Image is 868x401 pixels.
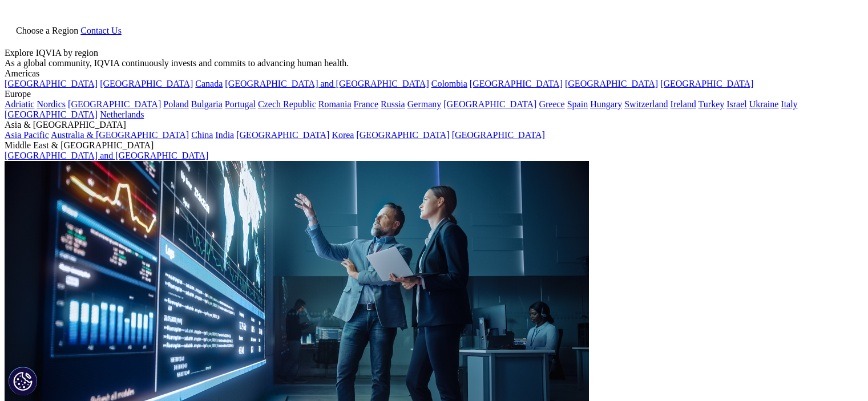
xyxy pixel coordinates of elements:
[100,79,193,88] a: [GEOGRAPHIC_DATA]
[749,99,779,109] a: Ukraine
[5,120,863,130] div: Asia & [GEOGRAPHIC_DATA]
[5,89,863,99] div: Europe
[5,99,34,109] a: Adriatic
[726,99,747,109] a: Israel
[5,58,863,68] div: As a global community, IQVIA continuously invests and commits to advancing human health.
[191,130,213,140] a: China
[9,367,37,395] button: 쿠키 설정
[5,140,863,151] div: Middle East & [GEOGRAPHIC_DATA]
[5,151,208,160] a: [GEOGRAPHIC_DATA] and [GEOGRAPHIC_DATA]
[624,99,668,109] a: Switzerland
[80,26,122,35] a: Contact Us
[225,99,256,109] a: Portugal
[215,130,234,140] a: India
[5,110,98,119] a: [GEOGRAPHIC_DATA]
[191,99,223,109] a: Bulgaria
[354,99,379,109] a: France
[452,130,545,140] a: [GEOGRAPHIC_DATA]
[781,99,797,109] a: Italy
[567,99,588,109] a: Spain
[431,79,467,88] a: Colombia
[332,130,354,140] a: Korea
[5,48,863,58] div: Explore IQVIA by region
[16,26,78,35] span: Choose a Region
[671,99,696,109] a: Ireland
[68,99,161,109] a: [GEOGRAPHIC_DATA]
[163,99,188,109] a: Poland
[660,79,753,88] a: [GEOGRAPHIC_DATA]
[5,79,98,88] a: [GEOGRAPHIC_DATA]
[356,130,449,140] a: [GEOGRAPHIC_DATA]
[5,130,49,140] a: Asia Pacific
[5,68,863,79] div: Americas
[539,99,564,109] a: Greece
[37,99,66,109] a: Nordics
[407,99,442,109] a: Germany
[443,99,536,109] a: [GEOGRAPHIC_DATA]
[699,99,725,109] a: Turkey
[195,79,223,88] a: Canada
[236,130,329,140] a: [GEOGRAPHIC_DATA]
[225,79,429,88] a: [GEOGRAPHIC_DATA] and [GEOGRAPHIC_DATA]
[470,79,563,88] a: [GEOGRAPHIC_DATA]
[318,99,352,109] a: Romania
[590,99,622,109] a: Hungary
[565,79,658,88] a: [GEOGRAPHIC_DATA]
[100,110,144,119] a: Netherlands
[51,130,189,140] a: Australia & [GEOGRAPHIC_DATA]
[381,99,405,109] a: Russia
[258,99,316,109] a: Czech Republic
